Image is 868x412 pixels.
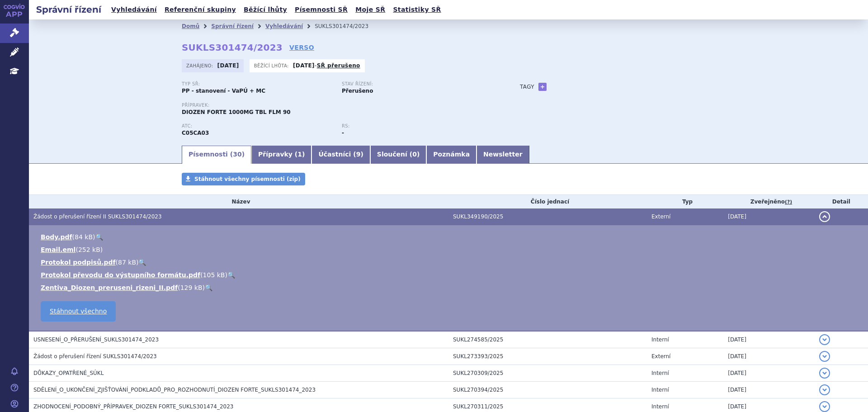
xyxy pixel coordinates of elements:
span: Běžící lhůta: [254,62,291,69]
a: 🔍 [205,284,212,291]
a: Statistiky SŘ [390,4,443,16]
li: ( ) [41,270,859,279]
li: ( ) [41,245,859,254]
button: detail [819,211,830,222]
a: Domů [182,23,199,29]
li: ( ) [41,283,859,292]
a: Referenční skupiny [162,4,239,16]
span: 105 kB [203,271,225,279]
span: Externí [651,353,670,360]
a: Email.eml [41,246,75,253]
span: 129 kB [180,284,203,291]
td: [DATE] [723,348,814,365]
a: Písemnosti (30) [182,146,251,164]
a: Vyhledávání [108,4,160,16]
td: [DATE] [723,382,814,398]
strong: SUKLS301474/2023 [182,42,283,53]
span: Žádost o přerušení řízení II SUKLS301474/2023 [33,213,162,220]
button: detail [819,368,830,379]
h3: Tagy [520,81,534,92]
th: Zveřejněno [723,195,814,208]
span: Interní [651,387,669,393]
a: Vyhledávání [265,23,303,29]
span: DIOZEN FORTE 1000MG TBL FLM 90 [182,109,291,115]
a: 🔍 [138,259,146,266]
th: Název [29,195,448,208]
a: Body.pdf [41,233,72,241]
span: Interní [651,336,669,343]
span: USNESENÍ_O_PŘERUŠENÍ_SUKLS301474_2023 [33,336,159,343]
a: 🔍 [227,271,235,279]
button: detail [819,334,830,345]
a: Stáhnout všechny písemnosti (zip) [182,173,305,185]
a: Moje SŘ [353,4,388,16]
a: Běžící lhůty [241,4,290,16]
span: 9 [356,151,361,158]
strong: [DATE] [217,62,239,69]
a: Sloučení (0) [370,146,426,164]
td: SUKL274585/2025 [448,331,647,348]
button: detail [819,401,830,412]
a: VERSO [289,43,314,52]
a: 🔍 [95,233,103,241]
h2: Správní řízení [29,3,108,16]
button: detail [819,384,830,395]
a: Newsletter [476,146,529,164]
p: Přípravek: [182,103,502,108]
th: Detail [815,195,868,208]
a: SŘ přerušeno [317,62,360,69]
abbr: (?) [785,199,792,205]
span: Stáhnout všechny písemnosti (zip) [194,176,301,182]
li: ( ) [41,232,859,242]
span: Interní [651,370,669,376]
p: ATC: [182,123,333,129]
a: + [538,83,547,91]
a: Zentiva_Diozen_preruseni_rizeni_II.pdf [41,284,178,291]
li: SUKLS301474/2023 [315,19,380,33]
span: Externí [651,213,670,220]
td: SUKL270394/2025 [448,382,647,398]
p: - [293,62,360,69]
td: [DATE] [723,365,814,382]
td: SUKL273393/2025 [448,348,647,365]
span: 0 [412,151,417,158]
span: Zahájeno: [186,62,215,69]
a: Protokol převodu do výstupního formátu.pdf [41,271,200,279]
strong: Přerušeno [342,88,373,94]
strong: [DATE] [293,62,315,69]
strong: - [342,130,344,136]
p: Typ SŘ: [182,81,333,87]
span: Žádost o přerušení řízení SUKLS301474/2023 [33,353,157,360]
span: 84 kB [75,233,93,241]
strong: PP - stanovení - VaPÚ + MC [182,88,265,94]
span: Interní [651,403,669,410]
th: Typ [647,195,723,208]
span: SDĚLENÍ_O_UKONČENÍ_ZJIŠŤOVÁNÍ_PODKLADŮ_PRO_ROZHODNUTÍ_DIOZEN FORTE_SUKLS301474_2023 [33,387,316,393]
a: Účastníci (9) [311,146,370,164]
td: [DATE] [723,208,814,225]
span: 30 [233,151,241,158]
span: DŮKAZY_OPATŘENÉ_SÚKL [33,370,104,376]
th: Číslo jednací [448,195,647,208]
span: 87 kB [118,259,136,266]
span: 1 [297,151,302,158]
td: SUKL270309/2025 [448,365,647,382]
a: Protokol podpisů.pdf [41,259,116,266]
span: ZHODNOCENÍ_PODOBNÝ_PŘÍPRAVEK_DIOZEN FORTE_SUKLS301474_2023 [33,403,234,410]
li: ( ) [41,258,859,267]
p: Stav řízení: [342,81,493,87]
p: RS: [342,123,493,129]
a: Stáhnout všechno [41,301,116,322]
td: SUKL349190/2025 [448,208,647,225]
a: Písemnosti SŘ [292,4,350,16]
span: 252 kB [78,246,100,253]
a: Přípravky (1) [251,146,311,164]
a: Poznámka [426,146,476,164]
strong: DIOSMIN [182,130,209,136]
button: detail [819,351,830,362]
td: [DATE] [723,331,814,348]
a: Správní řízení [211,23,254,29]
